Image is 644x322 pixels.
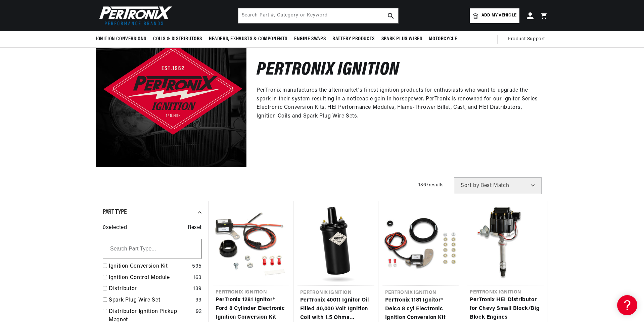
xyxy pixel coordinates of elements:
[238,8,398,23] input: Search Part #, Category or Keyword
[193,274,202,282] div: 163
[96,36,146,43] span: Ignition Conversions
[196,308,202,316] div: 92
[470,8,519,23] a: Add my vehicle
[508,36,545,43] span: Product Support
[418,183,444,188] span: 1367 results
[332,36,375,43] span: Battery Products
[193,285,202,293] div: 139
[150,31,205,47] summary: Coils & Distributors
[257,86,538,121] p: PerTronix manufactures the aftermarket's finest ignition products for enthusiasts who want to upg...
[470,296,541,322] a: PerTronix HEI Distributor for Chevy Small Block/Big Block Engines
[508,31,548,47] summary: Product Support
[385,296,457,322] a: PerTronix 1181 Ignitor® Delco 8 cyl Electronic Ignition Conversion Kit
[192,262,202,271] div: 595
[216,296,287,322] a: PerTronix 1281 Ignitor® Ford 8 Cylinder Electronic Ignition Conversion Kit
[257,62,399,78] h2: Pertronix Ignition
[461,183,479,188] span: Sort by
[329,31,378,47] summary: Battery Products
[481,12,516,19] span: Add my vehicle
[109,296,193,305] a: Spark Plug Wire Set
[294,36,326,43] span: Engine Swaps
[429,36,457,43] span: Motorcycle
[291,31,329,47] summary: Engine Swaps
[96,31,150,47] summary: Ignition Conversions
[153,36,202,43] span: Coils & Distributors
[109,285,190,293] a: Distributor
[195,296,202,305] div: 99
[103,224,127,232] span: 0 selected
[188,224,202,232] span: Reset
[425,31,460,47] summary: Motorcycle
[454,177,542,194] select: Sort by
[381,36,422,43] span: Spark Plug Wires
[96,4,173,27] img: Pertronix
[300,296,372,322] a: PerTronix 40011 Ignitor Oil Filled 40,000 Volt Ignition Coil with 1.5 Ohms Resistance in Black
[209,36,287,43] span: Headers, Exhausts & Components
[109,262,189,271] a: Ignition Conversion Kit
[383,8,398,23] button: search button
[109,274,190,282] a: Ignition Control Module
[103,209,127,216] span: Part Type
[96,16,246,167] img: Pertronix Ignition
[378,31,426,47] summary: Spark Plug Wires
[205,31,291,47] summary: Headers, Exhausts & Components
[103,239,202,259] input: Search Part Type...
